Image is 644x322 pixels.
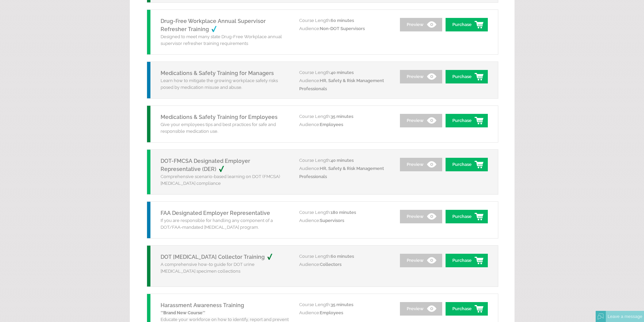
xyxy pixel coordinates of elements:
a: FAA Designated Employer Representative [161,210,270,216]
a: Preview [400,70,442,83]
span: 35 minutes [331,302,353,307]
p: Course Length: [299,156,390,165]
span: HR, Safety & Risk Management Professionals [299,78,384,91]
p: Audience: [299,261,390,269]
span: Non-DOT Supervisors [320,26,365,31]
span: Employees [320,310,343,315]
p: Course Length: [299,113,390,121]
a: Purchase [446,114,488,127]
p: Course Length: [299,208,390,217]
span: Comprehensive scenario-based learning on DOT (FMCSA) [MEDICAL_DATA] compliance [161,174,280,186]
span: Supervisors [320,218,344,223]
span: 60 minutes [331,18,354,23]
p: Course Length: [299,252,390,261]
span: 180 minutes [331,210,356,215]
span: Designed to meet many state Drug-Free Workplace annual supervisor refresher training requirements [161,34,282,46]
a: Purchase [446,70,488,83]
span: 35 minutes [331,114,353,119]
a: DOT-FMCSA Designated Employer Representative (DER) [161,158,250,172]
a: Harassment Awareness Training [161,302,244,308]
p: Audience: [299,77,390,93]
p: If you are responsible for handling any component of a DOT/FAA-mandated [MEDICAL_DATA] program. [161,217,289,231]
a: Preview [400,210,442,223]
a: Purchase [446,254,488,267]
span: Learn how to mitigate the growing workplace safety risks posed by medication misuse and abuse. [161,78,278,90]
span: Give your employees tips and best practices for safe and responsible medication use. [161,122,276,134]
a: Medications & Safety Training for Managers [161,70,274,76]
a: Purchase [446,210,488,223]
p: A comprehensive how-to guide for DOT urine [MEDICAL_DATA] specimen collections [161,261,289,275]
strong: **Brand New Course** [161,310,205,315]
p: Course Length: [299,69,390,77]
p: Audience: [299,217,390,225]
a: Purchase [446,18,488,31]
span: 40 minutes [331,70,354,75]
span: Collectors [320,262,341,267]
p: Course Length: [299,301,390,309]
a: Drug-Free Workplace Annual Supervisor Refresher Training [161,18,266,32]
p: Audience: [299,165,390,181]
span: 40 minutes [331,158,354,163]
img: Offline [598,314,604,320]
p: Course Length: [299,17,390,25]
div: Leave a message [606,311,644,322]
span: Employees [320,122,343,127]
p: Audience: [299,309,390,317]
a: Preview [400,114,442,127]
a: Purchase [446,158,488,171]
a: Preview [400,254,442,267]
span: HR, Safety & Risk Management Professionals [299,166,384,179]
span: 60 minutes [331,254,354,259]
a: Preview [400,302,442,316]
a: Preview [400,18,442,31]
a: Purchase [446,302,488,316]
a: Medications & Safety Training for Employees [161,114,278,120]
p: Audience: [299,25,390,33]
p: Audience: [299,121,390,129]
a: Preview [400,158,442,171]
a: DOT [MEDICAL_DATA] Collector Training [161,254,280,260]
